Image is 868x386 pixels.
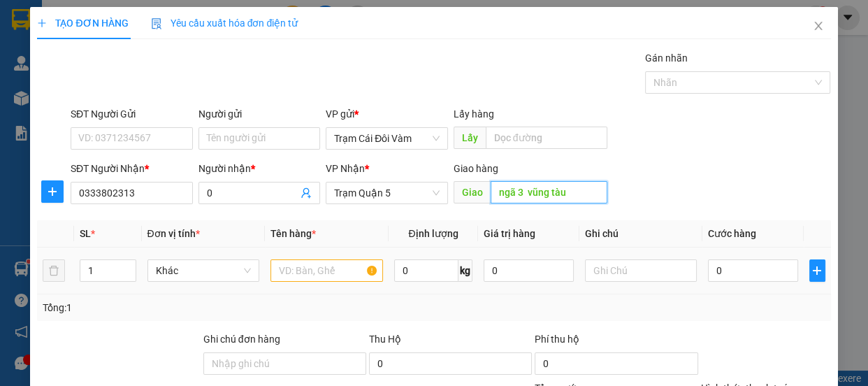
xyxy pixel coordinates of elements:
[156,260,252,281] span: Khác
[98,90,199,110] div: 120.000
[334,183,440,203] span: Trạm Quận 5
[147,228,200,239] span: Đơn vị tính
[484,259,574,282] input: 0
[484,228,535,239] span: Giá trị hàng
[579,220,703,248] th: Ghi chú
[100,62,198,82] div: 0932414362
[43,259,65,282] button: delete
[645,52,688,64] label: Gán nhãn
[535,331,697,352] div: Phí thu hộ
[270,259,383,282] input: VD: Bàn, Ghế
[12,12,90,45] div: Trạm Cái Nước
[454,181,491,203] span: Giao
[100,13,133,28] span: Nhận:
[37,17,128,29] span: TẠO ĐƠN HÀNG
[151,18,162,29] img: icon
[198,161,321,176] div: Người nhận
[491,181,607,203] input: Dọc đường
[369,334,401,345] span: Thu Hộ
[98,94,117,108] span: CC :
[42,186,63,197] span: plus
[334,128,440,149] span: Trạm Cái Đôi Vàm
[326,163,365,174] span: VP Nhận
[100,12,198,45] div: Trạm Quận 5
[454,163,498,174] span: Giao hàng
[12,13,34,28] span: Gửi:
[37,18,47,28] span: plus
[454,108,494,120] span: Lấy hàng
[270,228,316,239] span: Tên hàng
[810,265,825,276] span: plus
[80,228,91,239] span: SL
[326,106,448,122] div: VP gửi
[454,127,486,149] span: Lấy
[41,180,64,203] button: plus
[100,45,198,62] div: 0
[809,259,825,282] button: plus
[813,20,824,31] span: close
[151,17,298,29] span: Yêu cầu xuất hóa đơn điện tử
[585,259,697,282] input: Ghi Chú
[301,187,312,199] span: user-add
[408,228,458,239] span: Định lượng
[708,228,756,239] span: Cước hàng
[71,161,193,176] div: SĐT Người Nhận
[203,334,280,345] label: Ghi chú đơn hàng
[71,106,193,122] div: SĐT Người Gửi
[43,300,336,315] div: Tổng: 1
[203,352,366,375] input: Ghi chú đơn hàng
[198,106,321,122] div: Người gửi
[799,7,838,46] button: Close
[458,259,472,282] span: kg
[486,127,607,149] input: Dọc đường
